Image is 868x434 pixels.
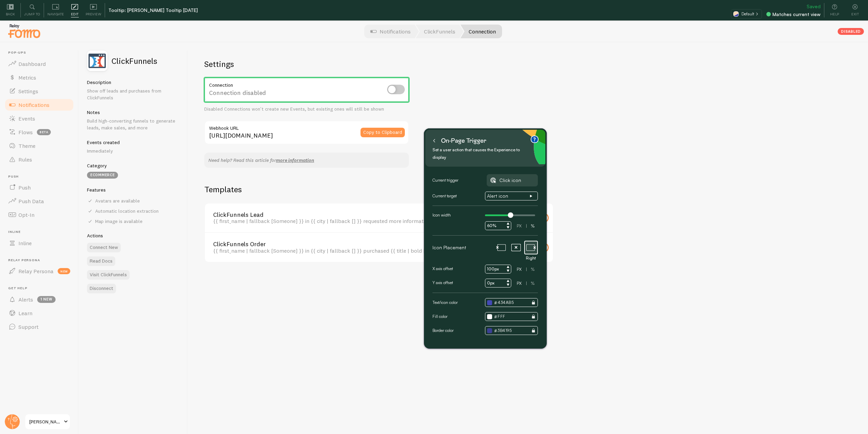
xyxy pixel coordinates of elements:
span: Push [18,184,31,191]
p: Build high-converting funnels to generate leads, make sales, and more [87,117,179,131]
span: Theme [18,142,35,149]
button: Copy to Clipboard [361,128,405,137]
h5: Actions [87,233,179,239]
a: Rules [4,153,74,166]
span: Pop-ups [8,51,74,55]
span: new [58,268,70,274]
h5: Events created [87,139,179,145]
img: fomo-relay-logo-orange.svg [7,22,41,40]
button: Disconnect [87,284,116,293]
span: Rules [18,156,32,163]
a: Settings [4,84,74,98]
a: Read Docs [87,256,115,266]
h2: Settings [204,59,409,69]
p: Show off leads and purchases from ClickFunnels [87,87,179,101]
div: Map image is available [87,218,179,224]
h5: Notes [87,109,179,115]
a: more information [276,157,314,163]
span: Flows [18,129,33,136]
div: Disabled Connections won't create new Events, but existing ones will still be shown [204,106,409,112]
a: Events [4,112,74,125]
span: Dashboard [18,60,46,67]
span: Push [8,174,74,179]
span: Events [18,115,35,122]
div: {{ first_name | fallback [Someone] }} in {{ city | fallback [] }} requested more information abou... [213,218,493,224]
span: Metrics [18,74,36,81]
a: Opt-In [4,208,74,222]
div: Avatars are available [87,198,179,204]
a: Flows beta [4,125,74,139]
div: Connection disabled [204,78,409,102]
span: Settings [18,88,38,95]
a: ClickFunnels Lead [213,212,493,218]
h2: ClickFunnels [112,57,157,65]
span: Notifications [18,101,49,108]
span: Relay Persona [8,258,74,263]
span: Relay Persona [18,268,54,275]
span: Opt-In [18,211,34,218]
a: Dashboard [4,57,74,71]
span: beta [37,129,51,135]
a: Inline [4,236,74,250]
a: Metrics [4,71,74,84]
span: 1 new [37,296,56,303]
div: Automatic location extraction [87,208,179,214]
a: Alerts 1 new [4,293,74,306]
p: Need help? Read this article for [208,157,405,164]
a: Push Data [4,194,74,208]
span: Push Data [18,198,44,205]
a: [PERSON_NAME]-test-store [25,414,71,430]
a: Push [4,181,74,194]
h2: Templates [204,184,554,195]
h5: Description [87,79,179,85]
img: fomo_icons_click_funnel.svg [87,51,107,71]
span: Inline [18,240,32,247]
span: Alerts [18,296,33,303]
a: Support [4,320,74,334]
p: Immediately [87,148,179,154]
span: Inline [8,230,74,234]
div: {{ first_name | fallback [Someone] }} in {{ city | fallback [] }} purchased {{ title | bold | fal... [213,248,493,254]
h5: Features [87,187,179,193]
label: Webhook URL [204,121,409,132]
a: ClickFunnels Order [213,241,493,247]
span: Support [18,323,39,330]
a: Notifications [4,98,74,112]
span: [PERSON_NAME]-test-store [29,418,62,426]
a: Learn [4,306,74,320]
span: Learn [18,310,32,317]
a: Visit ClickFunnels [87,270,130,280]
span: Get Help [8,286,74,291]
button: Connect New [87,243,121,252]
a: Relay Persona new [4,264,74,278]
div: eCommerce [87,172,118,179]
h5: Category [87,163,179,169]
a: Theme [4,139,74,153]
